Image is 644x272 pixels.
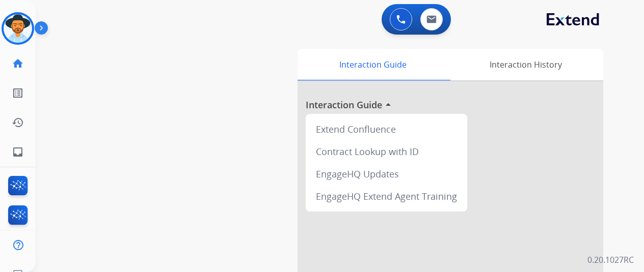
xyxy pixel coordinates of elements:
[587,254,634,266] p: 0.20.1027RC
[12,87,24,99] mat-icon: list_alt
[298,49,448,80] div: Interaction Guide
[310,185,463,207] div: EngageHQ Extend Agent Training
[310,118,463,140] div: Extend Confluence
[4,14,32,43] img: avatar
[12,57,24,70] mat-icon: home
[12,146,24,158] mat-icon: inbox
[12,116,24,129] mat-icon: history
[310,140,463,163] div: Contract Lookup with ID
[310,163,463,185] div: EngageHQ Updates
[448,49,603,80] div: Interaction History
